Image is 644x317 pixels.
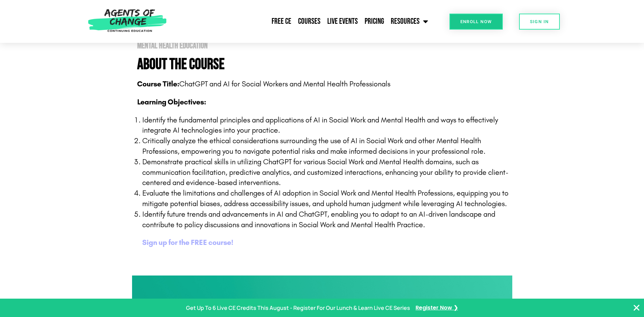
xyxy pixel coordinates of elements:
a: Courses [295,13,324,30]
p: Identify future trends and advancements in AI and ChatGPT, enabling you to adapt to an AI-driven ... [142,209,516,230]
p: Critically analyze the ethical considerations surrounding the use of AI in Social Work and other ... [142,136,516,157]
p: Evaluate the limitations and challenges of AI adoption in Social Work and Mental Health Professio... [142,188,516,209]
a: Register Now ❯ [416,303,458,313]
a: Free CE [268,13,295,30]
a: SIGN IN [519,14,560,30]
nav: Menu [170,13,431,30]
p: Get Up To 6 Live CE Credits This August - Register For Our Lunch & Learn Live CE Series [186,303,410,313]
p: Demonstrate practical skills in utilizing ChatGPT for various Social Work and Mental Health domai... [142,157,516,188]
b: Learning Objectives: [137,98,206,106]
a: Pricing [361,13,387,30]
a: Resources [387,13,431,30]
p: Identify the fundamental principles and applications of AI in Social Work and Mental Health and w... [142,115,516,136]
h4: About The Course [137,57,516,72]
a: Sign up for the FREE course! [142,238,233,247]
button: Close Banner [632,304,641,312]
h2: Mental Health Education [137,41,516,50]
p: ChatGPT and AI for Social Workers and Mental Health Professionals [137,79,516,89]
a: Enroll Now [449,14,503,30]
b: Course Title: [137,80,179,88]
a: Live Events [324,13,361,30]
span: Enroll Now [460,19,492,24]
span: SIGN IN [530,19,549,24]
